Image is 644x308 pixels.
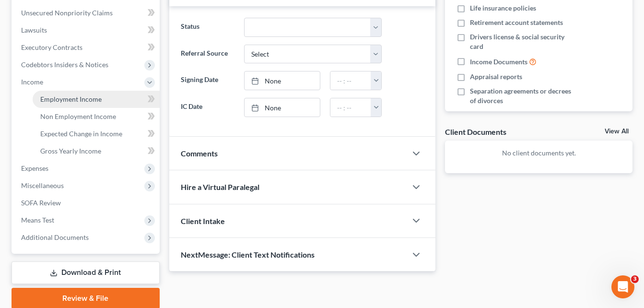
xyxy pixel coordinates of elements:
a: Executory Contracts [13,39,160,56]
span: Expenses [21,164,48,172]
span: Life insurance policies [470,3,536,13]
span: 3 [631,275,639,283]
span: Appraisal reports [470,72,522,82]
a: Lawsuits [13,22,160,39]
label: Signing Date [176,71,239,90]
span: Miscellaneous [21,181,64,190]
label: IC Date [176,98,239,117]
span: Client Intake [181,216,225,225]
span: Non Employment Income [40,112,116,120]
span: Additional Documents [21,233,89,241]
input: -- : -- [330,98,371,117]
a: Gross Yearly Income [33,142,160,160]
label: Status [176,18,239,37]
p: No client documents yet. [453,148,625,158]
span: Drivers license & social security card [470,32,577,51]
span: Executory Contracts [21,43,82,51]
span: Gross Yearly Income [40,147,101,155]
span: Codebtors Insiders & Notices [21,60,108,69]
div: Client Documents [445,127,506,137]
span: Lawsuits [21,26,47,34]
input: -- : -- [330,71,371,90]
a: Unsecured Nonpriority Claims [13,4,160,22]
span: Income Documents [470,57,527,67]
span: NextMessage: Client Text Notifications [181,250,315,259]
span: Means Test [21,216,54,224]
span: SOFA Review [21,199,61,207]
a: Download & Print [12,261,160,284]
span: Expected Change in Income [40,130,122,138]
a: View All [605,128,629,135]
span: Separation agreements or decrees of divorces [470,86,577,106]
span: Unsecured Nonpriority Claims [21,9,113,17]
a: None [245,71,320,90]
a: None [245,98,320,117]
span: Employment Income [40,95,102,103]
a: Non Employment Income [33,108,160,125]
span: Comments [181,149,218,158]
label: Referral Source [176,45,239,64]
a: SOFA Review [13,194,160,212]
span: Retirement account statements [470,18,563,27]
span: Hire a Virtual Paralegal [181,182,259,191]
a: Expected Change in Income [33,125,160,142]
a: Employment Income [33,91,160,108]
span: Income [21,78,43,86]
iframe: Intercom live chat [611,275,634,298]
